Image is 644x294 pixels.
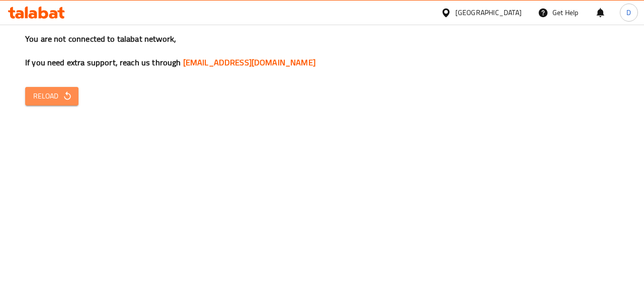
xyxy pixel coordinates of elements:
span: Reload [33,90,70,103]
a: [EMAIL_ADDRESS][DOMAIN_NAME] [183,55,315,70]
span: D [626,7,631,18]
div: [GEOGRAPHIC_DATA] [455,7,522,18]
h3: You are not connected to talabat network, If you need extra support, reach us through [25,33,619,68]
button: Reload [25,87,78,106]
